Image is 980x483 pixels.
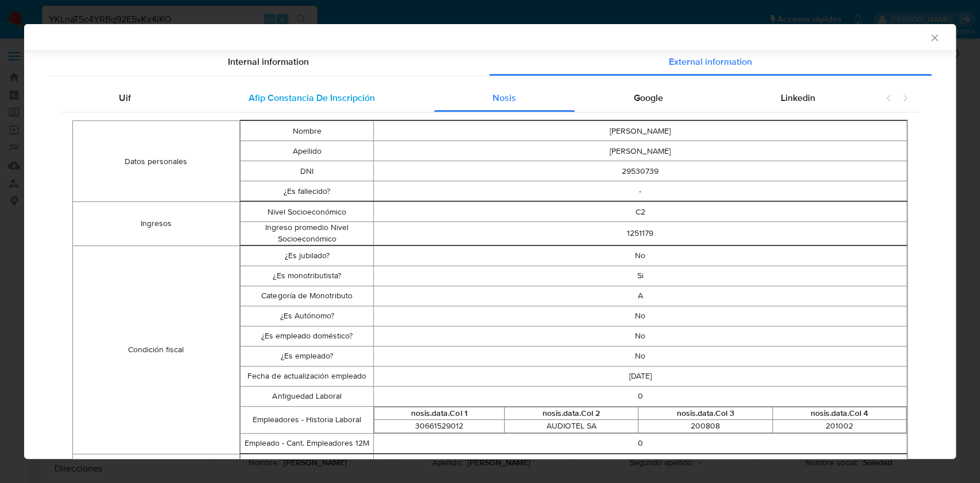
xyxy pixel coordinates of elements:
td: [PERSON_NAME] [374,141,907,161]
span: Internal information [228,55,309,68]
td: No [374,346,907,366]
td: No [374,306,907,326]
td: 0 [374,433,907,453]
td: Apellido [240,141,373,161]
td: Condición fiscal [73,246,240,454]
td: AUDIOTEL SA [504,420,638,433]
div: closure-recommendation-modal [24,24,956,459]
td: A [374,286,907,306]
td: No [374,326,907,346]
td: 0 [374,386,907,406]
span: External information [669,55,752,68]
span: Linkedin [781,91,815,104]
td: Si [374,266,907,286]
td: ¿Es empleado doméstico? [240,326,373,346]
td: Empleadores - Historia Laboral [240,406,373,433]
td: [DATE] [374,366,907,386]
td: ¿Es monotributista? [240,266,373,286]
div: Detailed info [48,48,932,76]
button: Cerrar ventana [929,32,939,42]
td: 29530739 [374,161,907,181]
td: ¿Es empleado? [240,346,373,366]
td: Ingreso promedio Nivel Socioeconómico [240,222,373,245]
td: ¿Es Autónomo? [240,306,373,326]
td: Datos personales [73,121,240,202]
td: ¿Es jubilado? [240,246,373,266]
td: 201002 [772,420,906,433]
td: [PERSON_NAME] [374,121,907,141]
td: Nombre [240,121,373,141]
td: Ingresos [73,202,240,246]
td: 30661529012 [374,420,505,433]
th: nosis.data.Col 4 [772,407,906,420]
th: nosis.data.Col 1 [374,407,505,420]
td: No [374,246,907,266]
td: Empleado - Cant. Empleadores 12M [240,433,373,453]
td: Nivel Socioeconómico [240,202,373,222]
span: Uif [119,91,131,104]
span: Afip Constancia De Inscripción [249,91,375,104]
td: Antiguedad Laboral [240,386,373,406]
td: Fecha de actualización empleado [240,366,373,386]
td: DNI [240,161,373,181]
td: 200808 [638,420,772,433]
p: No hay información disponible [374,458,907,470]
td: - [374,181,907,201]
td: Categoría de Monotributo [240,286,373,306]
td: Empleado - Detalle de Aportes 12M [240,454,373,474]
td: 1251179 [374,222,907,245]
span: Nosis [493,91,516,104]
th: nosis.data.Col 3 [638,407,772,420]
span: Google [634,91,663,104]
td: ¿Es fallecido? [240,181,373,201]
div: Detailed external info [60,84,874,112]
td: C2 [374,202,907,222]
th: nosis.data.Col 2 [504,407,638,420]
